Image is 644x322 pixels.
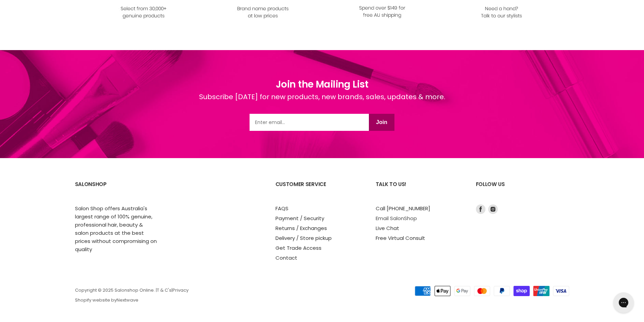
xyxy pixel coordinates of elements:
a: Nextwave [117,297,138,303]
a: Returns / Exchanges [275,225,327,232]
a: Get Trade Access [275,244,321,251]
div: Subscribe [DATE] for new products, new brands, sales, updates & more. [199,92,445,114]
a: Live Chat [376,225,399,232]
a: Email SalonShop [376,215,417,222]
iframe: Gorgias live chat messenger [610,290,637,315]
p: Copyright © 2025 Salonshop Online. | | Shopify website by [75,288,368,303]
a: Privacy [173,287,189,293]
a: Call [PHONE_NUMBER] [376,205,430,212]
p: Salon Shop offers Australia's largest range of 100% genuine, professional hair, beauty & salon pr... [75,204,157,254]
a: Free Virtual Consult [376,234,425,242]
h2: Follow us [476,176,569,204]
a: T & C's [157,287,171,293]
input: Email [250,114,369,131]
a: Contact [275,254,297,261]
a: FAQS [275,205,288,212]
h1: Join the Mailing List [199,77,445,92]
h2: Talk to us! [376,176,462,204]
h2: SalonShop [75,176,162,204]
h2: Customer Service [275,176,362,204]
a: Delivery / Store pickup [275,234,332,242]
a: Payment / Security [275,215,324,222]
button: Join [369,114,394,131]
